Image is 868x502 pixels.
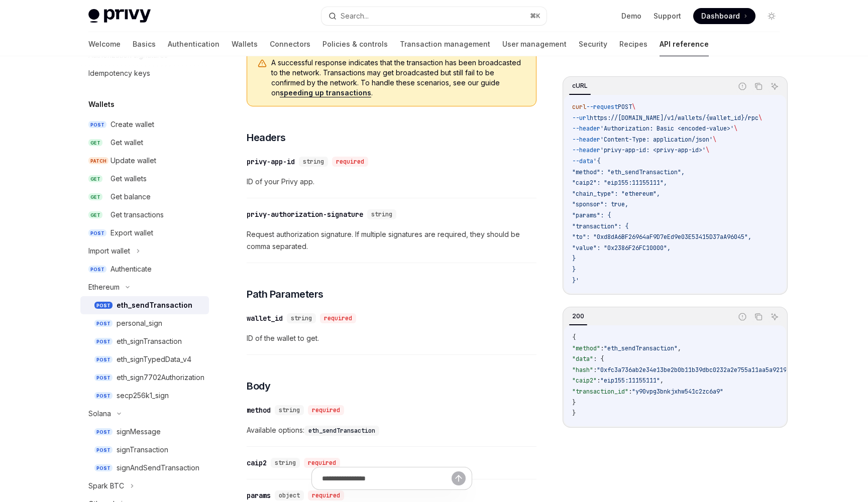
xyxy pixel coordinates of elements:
button: Search...⌘K [321,7,547,25]
span: POST [94,320,113,327]
button: Report incorrect code [736,310,749,323]
a: POSTeth_signTransaction [80,332,209,350]
a: Basics [133,32,156,56]
span: "caip2" [572,376,597,385]
span: POST [94,464,113,472]
button: Report incorrect code [736,80,749,93]
span: --url [572,114,590,122]
span: ID of your Privy app. [247,176,536,188]
a: GETGet transactions [80,206,209,224]
div: signMessage [117,426,161,438]
span: POST [94,302,113,309]
a: POSTsecp256k1_sign [80,387,209,405]
div: Import wallet [88,245,130,257]
div: privy-app-id [247,157,295,167]
span: POST [94,428,113,436]
span: "sponsor": true, [572,200,628,208]
span: \ [758,114,762,122]
div: Idempotency keys [88,67,150,79]
span: POST [88,121,106,129]
div: Export wallet [111,227,153,239]
h5: Wallets [88,98,115,110]
div: Authenticate [111,263,152,275]
span: Dashboard [701,11,740,21]
span: GET [88,175,102,183]
span: GET [88,211,102,219]
span: ID of the wallet to get. [247,332,536,344]
a: PATCHUpdate wallet [80,152,209,170]
span: "y90vpg3bnkjxhw541c2zc6a9" [632,388,723,396]
div: personal_sign [117,317,162,329]
a: POSTeth_signTypedData_v4 [80,350,209,368]
span: } [572,409,576,417]
span: "method" [572,344,600,352]
span: POST [618,103,632,111]
a: Authentication [168,32,220,56]
span: 'Content-Type: application/json' [600,136,713,144]
span: POST [94,374,113,382]
a: Dashboard [693,8,755,24]
span: '{ [593,157,600,165]
span: 'privy-app-id: <privy-app-id>' [600,146,706,154]
span: "hash" [572,366,593,374]
a: Demo [621,11,641,21]
span: } [572,399,576,407]
div: required [332,157,368,167]
span: 'Authorization: Basic <encoded-value>' [600,124,734,133]
span: POST [88,229,106,237]
span: --request [586,103,618,111]
button: Copy the contents from the code block [752,80,765,93]
span: Available options: [247,424,536,436]
a: Policies & controls [322,32,388,56]
span: \ [713,136,716,144]
a: POSTExport wallet [80,224,209,242]
span: "eip155:11155111" [600,376,660,385]
span: "to": "0xd8dA6BF26964aF9D7eEd9e03E53415D37aA96045", [572,233,751,241]
span: GET [88,139,102,147]
span: , [660,376,664,385]
span: "value": "0x2386F26FC10000", [572,244,671,252]
div: signTransaction [117,444,168,456]
a: Welcome [88,32,121,56]
a: POSTpersonal_sign [80,314,209,332]
a: POSTCreate wallet [80,115,209,134]
div: wallet_id [247,313,283,323]
span: POST [88,266,106,273]
span: } [572,255,576,263]
span: : [593,366,597,374]
span: PATCH [88,157,108,165]
span: "caip2": "eip155:11155111", [572,179,667,187]
div: Update wallet [111,155,156,167]
a: User management [502,32,567,56]
span: POST [94,392,113,400]
button: Copy the contents from the code block [752,310,765,323]
div: caip2 [247,458,267,468]
a: POSTsignMessage [80,423,209,441]
span: "transaction": { [572,222,628,230]
div: required [304,458,340,468]
div: eth_signTypedData_v4 [117,353,191,365]
span: POST [94,356,113,363]
span: --header [572,124,600,133]
span: --header [572,146,600,154]
button: Ask AI [768,310,781,323]
div: Ethereum [88,281,120,293]
span: Headers [247,131,286,145]
span: ⌘ K [530,12,540,20]
a: POSTsignTransaction [80,441,209,459]
a: Connectors [270,32,310,56]
span: : [628,388,632,396]
button: Ask AI [768,80,781,93]
div: Get balance [111,191,151,203]
div: eth_signTransaction [117,335,182,347]
a: speeding up transactions [280,88,371,97]
div: Create wallet [111,118,154,131]
span: \ [706,146,709,154]
span: GET [88,193,102,201]
span: , [678,344,681,352]
div: cURL [569,80,591,92]
a: GETGet wallets [80,170,209,188]
span: curl [572,103,586,111]
img: light logo [88,9,151,23]
div: eth_sendTransaction [117,299,192,311]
